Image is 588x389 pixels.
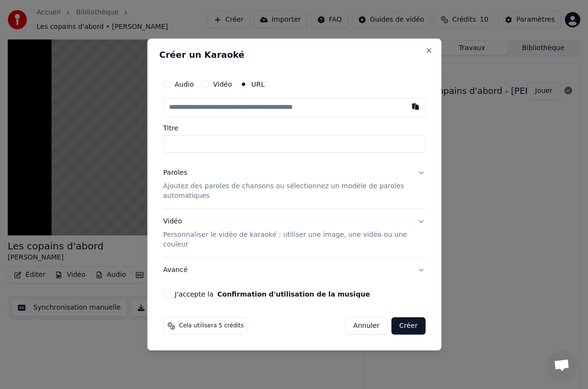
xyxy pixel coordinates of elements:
[179,322,243,330] span: Cela utilisera 5 crédits
[392,317,425,335] button: Créer
[163,182,410,201] p: Ajoutez des paroles de chansons ou sélectionnez un modèle de paroles automatiques
[345,317,387,335] button: Annuler
[163,125,425,131] label: Titre
[251,81,264,88] label: URL
[174,291,369,298] label: J'accepte la
[163,230,410,249] p: Personnaliser le vidéo de karaoké : utiliser une image, une vidéo ou une couleur
[163,258,425,283] button: Avancé
[163,217,410,249] div: Vidéo
[163,160,425,208] button: ParolesAjoutez des paroles de chansons ou sélectionnez un modèle de paroles automatiques
[174,81,194,88] label: Audio
[213,81,232,88] label: Vidéo
[163,209,425,257] button: VidéoPersonnaliser le vidéo de karaoké : utiliser une image, une vidéo ou une couleur
[159,51,429,59] h2: Créer un Karaoké
[163,168,187,178] div: Paroles
[217,291,370,298] button: J'accepte la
